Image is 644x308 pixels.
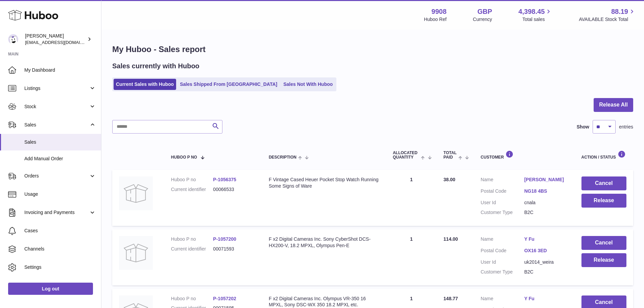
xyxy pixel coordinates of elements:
span: My Dashboard [24,67,96,73]
img: no-photo.jpg [119,236,153,270]
img: no-photo.jpg [119,176,153,210]
dt: User Id [481,259,524,265]
a: P-1057202 [213,296,236,301]
span: Invoicing and Payments [24,209,89,216]
button: Cancel [581,176,626,190]
div: Action / Status [581,150,626,160]
a: [PERSON_NAME] [524,176,568,183]
span: ALLOCATED Quantity [393,151,420,160]
a: Sales Not With Huboo [281,79,335,90]
span: Huboo P no [171,155,197,160]
label: Show [577,124,589,130]
a: P-1057200 [213,236,236,242]
span: entries [619,124,633,130]
span: Settings [24,264,96,270]
dt: Customer Type [481,269,524,275]
span: 148.77 [444,296,458,301]
div: [PERSON_NAME] [25,33,86,46]
dt: Name [481,295,524,304]
dt: User Id [481,199,524,206]
a: 88.19 AVAILABLE Stock Total [579,7,636,23]
div: F x2 Digital Cameras Inc. Sony CyberShot DCS-HX200-V, 18.2 MPXL, Olympus Pen-E [269,236,379,249]
a: 4,398.45 Total sales [519,7,553,23]
span: Total sales [522,16,552,23]
h1: My Huboo - Sales report [112,44,633,55]
strong: GBP [477,7,492,16]
a: OX16 3ED [524,247,568,254]
div: Currency [473,16,492,23]
div: Huboo Ref [424,16,447,23]
a: Current Sales with Huboo [114,79,176,90]
dt: Name [481,176,524,185]
span: Usage [24,191,96,197]
span: Channels [24,246,96,252]
a: Log out [8,283,93,295]
span: [EMAIL_ADDRESS][DOMAIN_NAME] [25,40,99,45]
a: Y Fu [524,295,568,302]
span: Sales [24,139,96,145]
td: 1 [386,229,437,285]
button: Cancel [581,236,626,250]
h2: Sales currently with Huboo [112,62,199,71]
dt: Huboo P no [171,176,213,183]
span: Description [269,155,296,160]
dd: 00071593 [213,246,255,252]
span: Stock [24,103,89,110]
dd: uk2014_weira [524,259,568,265]
span: 114.00 [444,236,458,242]
dd: B2C [524,269,568,275]
td: 1 [386,170,437,226]
dt: Huboo P no [171,295,213,302]
img: internalAdmin-9908@internal.huboo.com [8,34,18,44]
dt: Postal Code [481,188,524,196]
div: Customer [481,150,568,160]
div: F Vintage Cased Heuer Pocket Stop Watch Running Some Signs of Ware [269,176,379,189]
span: 38.00 [444,177,455,182]
button: Release [581,194,626,208]
span: Cases [24,228,96,234]
dd: 00066533 [213,186,255,193]
dt: Name [481,236,524,244]
dt: Customer Type [481,209,524,216]
dt: Current identifier [171,186,213,193]
a: Y Fu [524,236,568,242]
button: Release All [594,98,633,112]
span: 4,398.45 [519,7,545,16]
span: AVAILABLE Stock Total [579,16,636,23]
strong: 9908 [431,7,447,16]
dd: B2C [524,209,568,216]
dt: Current identifier [171,246,213,252]
a: P-1056375 [213,177,236,182]
span: Add Manual Order [24,156,96,162]
span: Orders [24,173,89,179]
a: NG18 4BS [524,188,568,194]
span: 88.19 [611,7,628,16]
button: Release [581,253,626,267]
span: Total paid [444,151,457,160]
dd: cnala [524,199,568,206]
dt: Huboo P no [171,236,213,242]
span: Sales [24,122,89,128]
span: Listings [24,85,89,92]
a: Sales Shipped From [GEOGRAPHIC_DATA] [177,79,280,90]
dt: Postal Code [481,247,524,256]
